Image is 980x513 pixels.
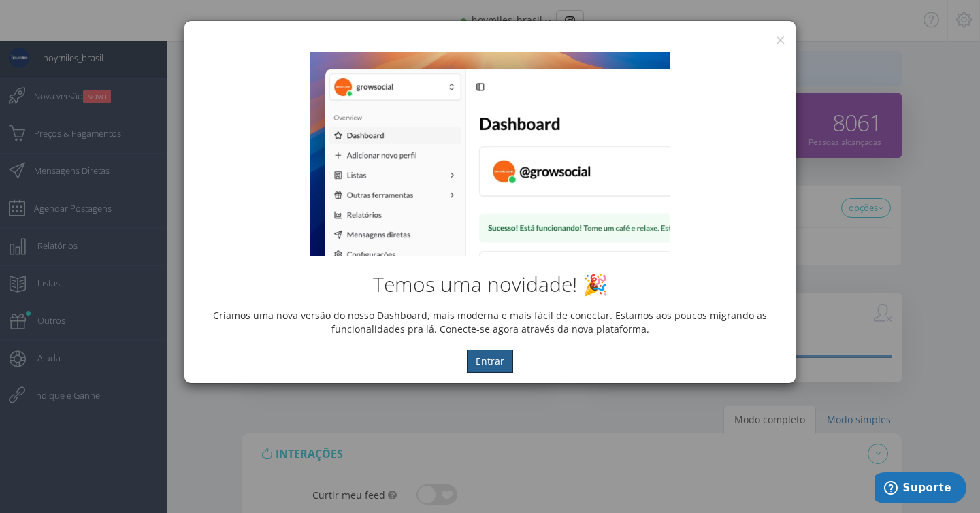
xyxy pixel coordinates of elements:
[310,52,670,256] img: New Dashboard
[467,350,513,373] button: Entrar
[195,309,785,336] p: Criamos uma nova versão do nosso Dashboard, mais moderna e mais fácil de conectar. Estamos aos po...
[195,273,785,295] h2: Temos uma novidade! 🎉
[875,472,966,506] iframe: Abre um widget para que você possa encontrar mais informações
[775,31,785,49] button: ×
